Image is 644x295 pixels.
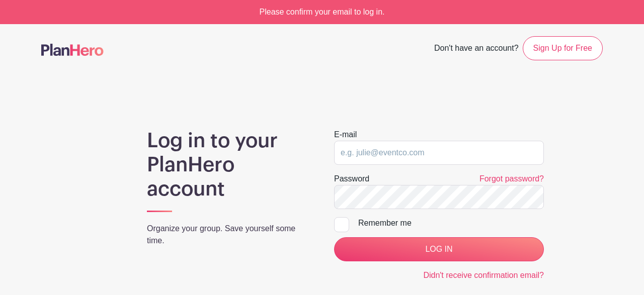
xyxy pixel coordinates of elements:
a: Didn't receive confirmation email? [423,271,544,279]
label: Password [334,173,369,185]
h1: Log in to your PlanHero account [147,129,310,201]
p: Organize your group. Save yourself some time. [147,223,310,247]
span: Don't have an account? [434,38,519,60]
input: e.g. julie@eventco.com [334,141,544,165]
img: logo-507f7623f17ff9eddc593b1ce0a138ce2505c220e1c5a4e2b4648c50719b7d32.svg [41,44,104,56]
div: Remember me [358,217,544,229]
label: E-mail [334,129,357,141]
a: Forgot password? [479,174,544,183]
input: LOG IN [334,237,544,261]
a: Sign Up for Free [523,36,603,60]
